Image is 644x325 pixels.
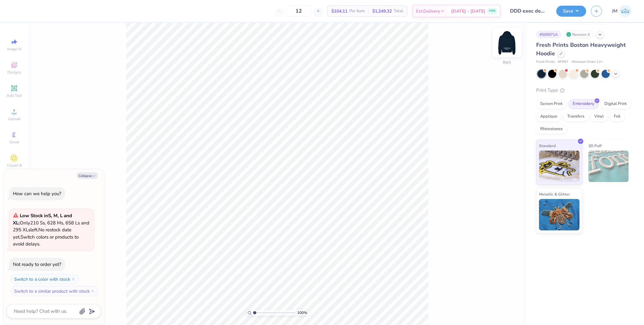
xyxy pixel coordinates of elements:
[536,112,561,121] div: Applique
[13,227,71,240] span: No restock date yet.
[286,5,311,17] input: – –
[7,47,22,52] span: Image AI
[3,163,25,173] span: Clipart & logos
[612,8,618,15] span: JM
[9,140,19,145] span: Greek
[536,30,561,38] div: # 505971A
[610,112,625,121] div: Foil
[619,5,631,17] img: John Michael Binayas
[7,70,21,75] span: Designs
[505,5,552,17] input: Untitled Design
[394,8,403,14] span: Total
[539,151,580,182] img: Standard
[331,8,347,14] span: $104.11
[590,112,608,121] div: Vinyl
[558,59,569,65] span: # FP87
[11,274,79,284] button: Switch to a color with stock
[612,5,631,17] a: JM
[556,6,586,17] button: Save
[569,99,598,109] div: Embroidery
[539,191,570,197] span: Metallic & Glitter
[297,310,307,316] span: 100 %
[564,30,593,38] div: Revision 5
[13,212,89,247] span: Only 210 Ss, 628 Ms, 658 Ls and 295 XLs left. Switch colors or products to avoid delays.
[536,124,567,134] div: Rhinestones
[588,151,629,182] img: 3D Puff
[494,30,519,55] img: Back
[503,59,511,65] div: Back
[536,99,567,109] div: Screen Print
[572,59,603,65] span: Minimum Order: 12 +
[600,99,631,109] div: Digital Print
[416,8,440,14] span: Est. Delivery
[489,9,496,13] span: FREE
[563,112,588,121] div: Transfers
[349,8,365,14] span: Per Item
[8,116,20,121] span: Upload
[536,87,631,94] div: Print Type
[11,286,98,296] button: Switch to a similar product with stock
[539,142,556,149] span: Standard
[77,172,98,179] button: Collapse
[13,190,61,197] div: How can we help you?
[372,8,392,14] span: $1,249.32
[13,261,61,267] div: Not ready to order yet?
[451,8,485,14] span: [DATE] - [DATE]
[13,212,72,226] strong: Low Stock in S, M, L and XL :
[91,289,95,293] img: Switch to a similar product with stock
[71,277,75,281] img: Switch to a color with stock
[539,199,580,230] img: Metallic & Glitter
[536,59,555,65] span: Fresh Prints
[536,41,626,57] span: Fresh Prints Boston Heavyweight Hoodie
[588,142,602,149] span: 3D Puff
[7,93,22,98] span: Add Text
